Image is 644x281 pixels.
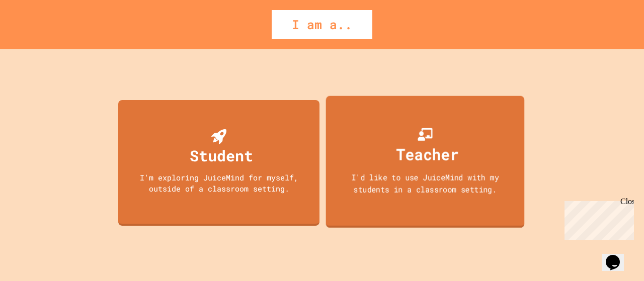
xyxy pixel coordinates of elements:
[336,171,514,195] div: I'd like to use JuiceMind with my students in a classroom setting.
[602,241,634,271] iframe: chat widget
[190,144,253,167] div: Student
[272,10,372,39] div: I am a..
[4,4,69,64] div: Chat with us now!Close
[560,197,634,240] iframe: chat widget
[396,142,459,166] div: Teacher
[128,172,309,195] div: I'm exploring JuiceMind for myself, outside of a classroom setting.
